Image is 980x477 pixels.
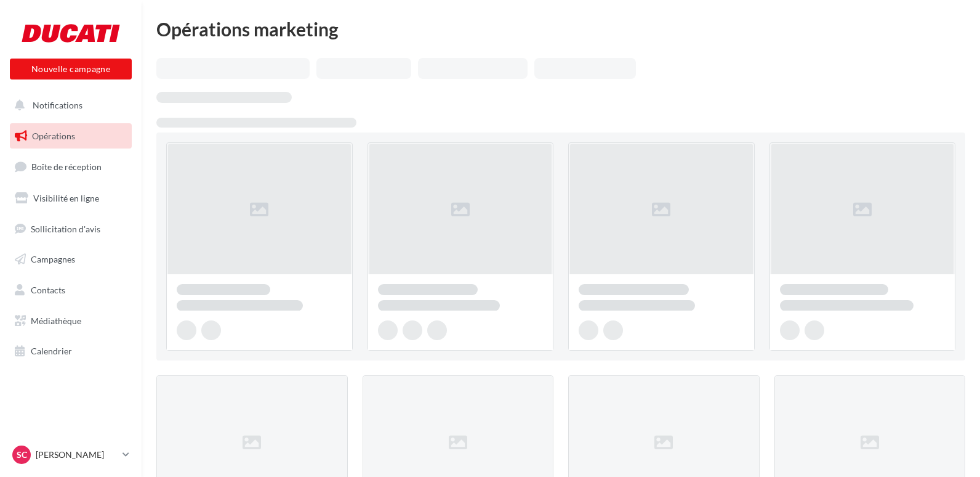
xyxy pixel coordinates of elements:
[7,308,134,334] a: Médiathèque
[32,131,75,141] span: Opérations
[31,161,102,172] span: Boîte de réception
[7,153,134,180] a: Boîte de réception
[33,193,99,203] span: Visibilité en ligne
[7,92,129,118] button: Notifications
[33,100,82,110] span: Notifications
[7,123,134,149] a: Opérations
[7,216,134,242] a: Sollicitation d'avis
[10,443,132,467] a: SC [PERSON_NAME]
[36,449,118,461] p: [PERSON_NAME]
[7,338,134,364] a: Calendrier
[31,316,81,326] span: Médiathèque
[31,346,72,356] span: Calendrier
[7,247,134,272] a: Campagnes
[156,20,965,38] div: Opérations marketing
[17,449,27,461] span: SC
[10,59,132,79] button: Nouvelle campagne
[7,185,134,211] a: Visibilité en ligne
[7,277,134,303] a: Contacts
[31,223,100,234] span: Sollicitation d'avis
[31,285,65,295] span: Contacts
[31,254,75,264] span: Campagnes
